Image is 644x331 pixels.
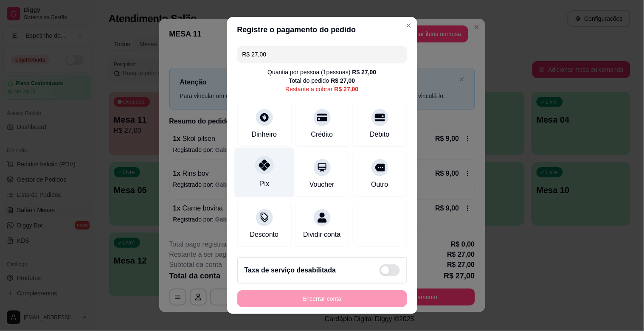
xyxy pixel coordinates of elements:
div: Quantia por pessoa ( 1 pessoas) [267,68,376,76]
div: Dinheiro [252,129,277,140]
div: Desconto [250,230,279,240]
div: Restante a cobrar [285,85,358,93]
div: Voucher [309,180,335,190]
div: Pix [259,178,269,189]
div: Crédito [311,129,333,140]
div: R$ 27,00 [335,85,359,93]
header: Registre o pagamento do pedido [227,17,417,42]
div: Débito [370,129,389,140]
div: R$ 27,00 [331,76,355,85]
input: Ex.: hambúrguer de cordeiro [242,46,402,63]
div: Dividir conta [303,230,340,240]
h2: Taxa de serviço desabilitada [245,265,336,275]
button: Close [402,19,416,32]
div: R$ 27,00 [352,68,377,76]
div: Total do pedido [289,76,355,85]
div: Outro [371,180,388,190]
